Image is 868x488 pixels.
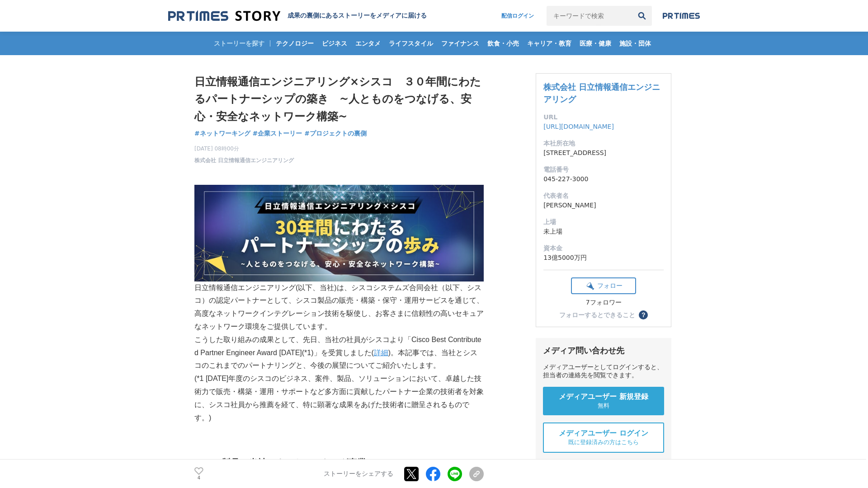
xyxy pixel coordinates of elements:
span: #プロジェクトの裏側 [304,129,367,137]
span: [DATE] 08時00分 [194,145,294,153]
div: フォローするとできること [559,312,635,318]
h1: 日立情報通信エンジニアリング×シスコ ３０年間にわたるパートナーシップの築き ~人とものをつなげる、安心・安全なネットワーク構築~ [194,73,484,125]
a: [URL][DOMAIN_NAME] [543,123,614,130]
span: 医療・健康 [576,39,615,47]
dt: 資本金 [543,244,664,253]
dd: [STREET_ADDRESS] [543,148,664,158]
dt: 本社所在地 [543,139,664,148]
span: メディアユーザー 新規登録 [559,392,648,402]
a: ライフスタイル [385,32,437,55]
p: (*1 [DATE]年度のシスコのビジネス、案件、製品、ソリューションにおいて、卓越した技術力で販売・構築・運用・サポートなど多方面に貢献したパートナー企業の技術者を対象に、シスコ社員から推薦を... [194,372,484,424]
img: thumbnail_291a6e60-8c83-11f0-9d6d-a329db0dd7a1.png [194,185,484,282]
a: 医療・健康 [576,32,615,55]
p: こうした取り組みの成果として、先日、当社の社員がシスコより「Cisco Best Contributed Partner Engineer Award [DATE](*1)」を受賞しました( )... [194,333,484,372]
a: 施設・団体 [616,32,655,55]
dd: 045-227-3000 [543,174,664,184]
dt: 上場 [543,217,664,227]
a: #ネットワーキング [194,129,250,138]
a: 株式会社 日立情報通信エンジニアリング [543,82,660,104]
span: ビジネス [318,39,351,47]
button: ？ [639,310,648,319]
span: キャリア・教育 [524,39,575,47]
dt: URL [543,113,664,122]
a: #企業ストーリー [253,129,302,138]
span: 飲食・小売 [484,39,523,47]
a: メディアユーザー 新規登録 無料 [543,387,664,415]
span: メディアユーザー ログイン [559,429,648,438]
p: 4 [194,476,203,480]
span: テクノロジー [272,39,317,47]
div: 7フォロワー [571,299,636,307]
p: ストーリーをシェアする [324,470,393,478]
a: 飲食・小売 [484,32,523,55]
a: #プロジェクトの裏側 [304,129,367,138]
a: 配信ログイン [492,6,543,26]
button: 検索 [632,6,652,26]
img: prtimes [663,12,700,19]
dd: [PERSON_NAME] [543,201,664,210]
img: 成果の裏側にあるストーリーをメディアに届ける [168,10,280,22]
button: フォロー [571,277,636,294]
a: エンタメ [352,32,384,55]
dt: 電話番号 [543,165,664,174]
h2: シスコ製品と当社のネットワーキング事業 [194,455,484,470]
span: エンタメ [352,39,384,47]
span: #企業ストーリー [253,129,302,137]
h2: 成果の裏側にあるストーリーをメディアに届ける [288,12,427,20]
a: 成果の裏側にあるストーリーをメディアに届ける 成果の裏側にあるストーリーをメディアに届ける [168,10,427,22]
span: #ネットワーキング [194,129,250,137]
span: 既に登録済みの方はこちら [568,438,639,446]
a: 株式会社 日立情報通信エンジニアリング [194,156,294,164]
div: メディア問い合わせ先 [543,345,664,356]
span: 無料 [598,402,609,410]
a: メディアユーザー ログイン 既に登録済みの方はこちら [543,422,664,453]
input: キーワードで検索 [547,6,632,26]
a: ファイナンス [438,32,483,55]
span: ライフスタイル [385,39,437,47]
div: メディアユーザーとしてログインすると、担当者の連絡先を閲覧できます。 [543,363,664,380]
a: キャリア・教育 [524,32,575,55]
p: 日立情報通信エンジニアリング(以下、当社)は、シスコシステムズ合同会社（以下、シスコ）の認定パートナーとして、シスコ製品の販売・構築・保守・運用サービスを通じて、高度なネットワークインテグレーシ... [194,185,484,333]
a: テクノロジー [272,32,317,55]
span: ファイナンス [438,39,483,47]
span: ？ [640,312,646,318]
span: 施設・団体 [616,39,655,47]
a: ビジネス [318,32,351,55]
dd: 未上場 [543,227,664,236]
dd: 13億5000万円 [543,253,664,263]
dt: 代表者名 [543,191,664,201]
a: 詳細 [374,349,388,357]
